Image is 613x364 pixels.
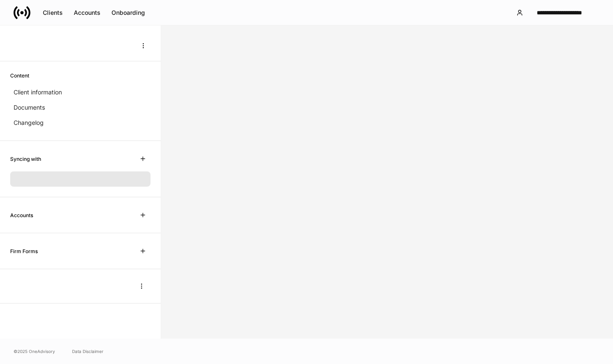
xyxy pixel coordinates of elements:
a: Client information [10,85,150,100]
h6: Syncing with [10,155,41,163]
span: © 2025 OneAdvisory [14,348,55,355]
a: Data Disclaimer [72,348,103,355]
div: Onboarding [111,10,145,16]
p: Documents [14,103,45,112]
h6: Accounts [10,211,33,219]
button: Clients [37,6,68,19]
a: Documents [10,100,150,115]
div: Clients [43,10,63,16]
p: Changelog [14,119,44,127]
button: Accounts [68,6,106,19]
h6: Content [10,72,29,80]
div: Accounts [74,10,100,16]
p: Client information [14,88,62,97]
a: Changelog [10,115,150,130]
h6: Firm Forms [10,247,38,255]
button: Onboarding [106,6,150,19]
